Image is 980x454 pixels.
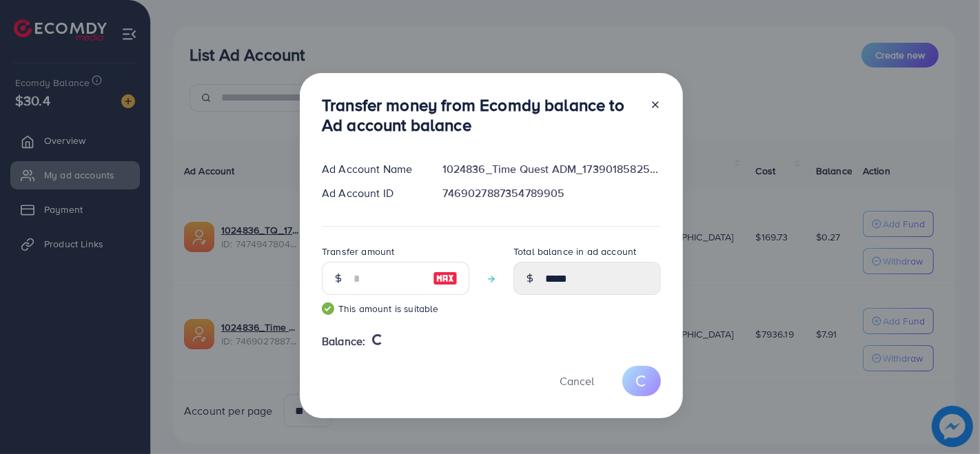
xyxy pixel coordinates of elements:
label: Transfer amount [322,245,394,258]
label: Total balance in ad account [513,245,636,258]
h3: Transfer money from Ecomdy balance to Ad account balance [322,95,639,135]
span: Balance: [322,333,365,349]
button: Cancel [542,366,611,395]
img: guide [322,302,334,315]
small: This amount is suitable [322,302,469,316]
div: Ad Account Name [311,161,431,177]
span: Cancel [560,373,594,389]
div: 1024836_Time Quest ADM_1739018582569 [431,161,672,177]
div: Ad Account ID [311,185,431,201]
img: image [433,270,458,287]
div: 7469027887354789905 [431,185,672,201]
